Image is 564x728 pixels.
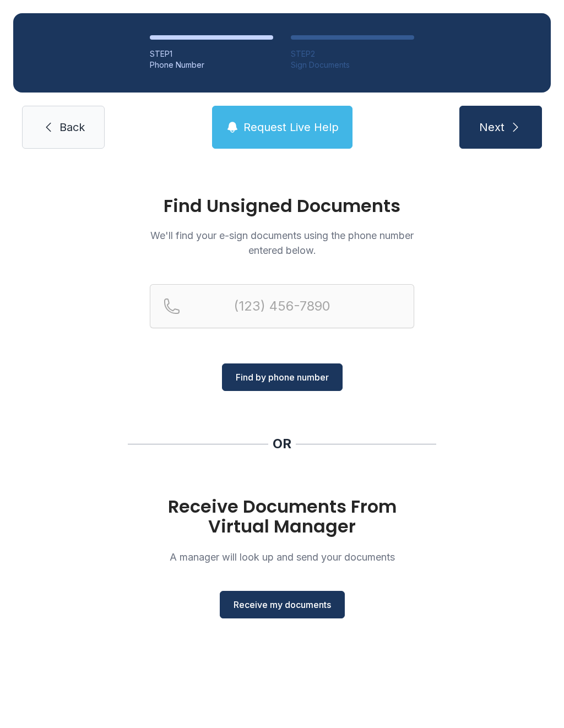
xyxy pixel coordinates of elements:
div: STEP 1 [150,48,273,59]
div: STEP 2 [291,48,414,59]
div: OR [273,435,291,453]
div: Phone Number [150,59,273,70]
span: Find by phone number [236,371,329,384]
span: Next [479,119,505,135]
span: Request Live Help [243,119,339,135]
h1: Receive Documents From Virtual Manager [150,497,414,536]
div: Sign Documents [291,59,414,70]
p: A manager will look up and send your documents [150,550,414,564]
span: Back [59,119,85,135]
p: We'll find your e-sign documents using the phone number entered below. [150,228,414,258]
input: Reservation phone number [150,284,414,328]
h1: Find Unsigned Documents [150,197,414,215]
span: Receive my documents [234,598,331,611]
